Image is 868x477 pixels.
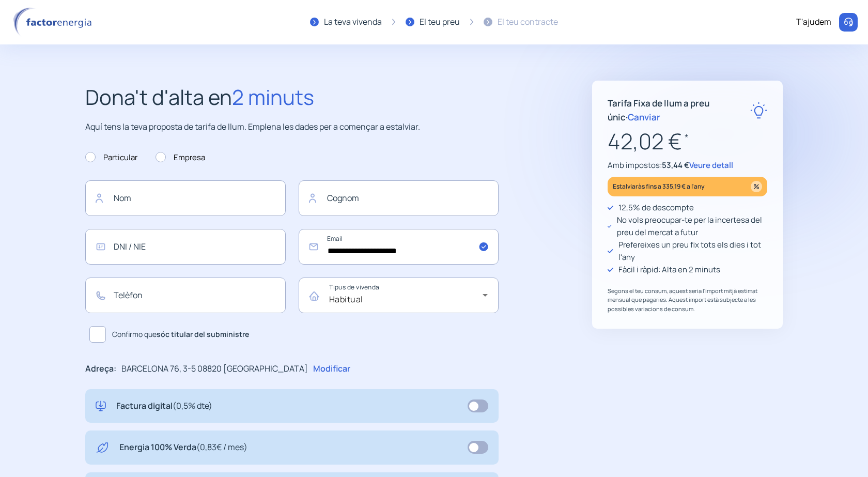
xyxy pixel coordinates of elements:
[96,399,106,413] img: digital-invoice.svg
[329,283,380,292] mat-label: Tipus de vivenda
[196,441,247,453] span: (0,83€ / mes)
[617,214,767,239] p: No vols preocupar-te per la incertesa del preu del mercat a futur
[313,362,350,376] p: Modificar
[608,96,750,124] p: Tarifa Fixa de llum a preu únic ·
[329,294,363,305] span: Habitual
[618,264,720,276] p: Fàcil i ràpid: Alta en 2 minuts
[628,111,660,123] span: Canviar
[689,160,733,171] span: Veure detall
[96,441,109,454] img: energy-green.svg
[116,399,212,413] p: Factura digital
[498,16,558,29] div: El teu contracte
[85,81,499,114] h2: Dona't d'alta en
[843,17,854,27] img: llamar
[112,329,249,340] span: Confirmo que
[173,400,212,411] span: (0,5% dte)
[85,151,137,164] label: Particular
[608,159,767,172] p: Amb impostos:
[618,202,694,214] p: 12,5% de descompte
[608,124,767,159] p: 42,02 €
[662,160,689,171] span: 53,44 €
[751,181,762,192] img: percentage_icon.svg
[10,7,98,37] img: logo factor
[420,16,460,29] div: El teu preu
[232,83,314,111] span: 2 minuts
[156,151,205,164] label: Empresa
[324,16,382,29] div: La teva vivenda
[618,239,767,264] p: Prefereixes un preu fix tots els dies i tot l'any
[613,180,705,192] p: Estalviaràs fins a 335,19 € a l'any
[85,362,116,376] p: Adreça:
[796,16,831,29] div: T'ajudem
[85,120,499,134] p: Aquí tens la teva proposta de tarifa de llum. Emplena les dades per a començar a estalviar.
[608,286,767,314] p: Segons el teu consum, aquest seria l'import mitjà estimat mensual que pagaries. Aquest import est...
[750,102,767,119] img: rate-E.svg
[121,362,308,376] p: BARCELONA 76, 3-5 08820 [GEOGRAPHIC_DATA]
[157,329,249,339] b: sóc titular del subministre
[119,441,247,454] p: Energia 100% Verda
